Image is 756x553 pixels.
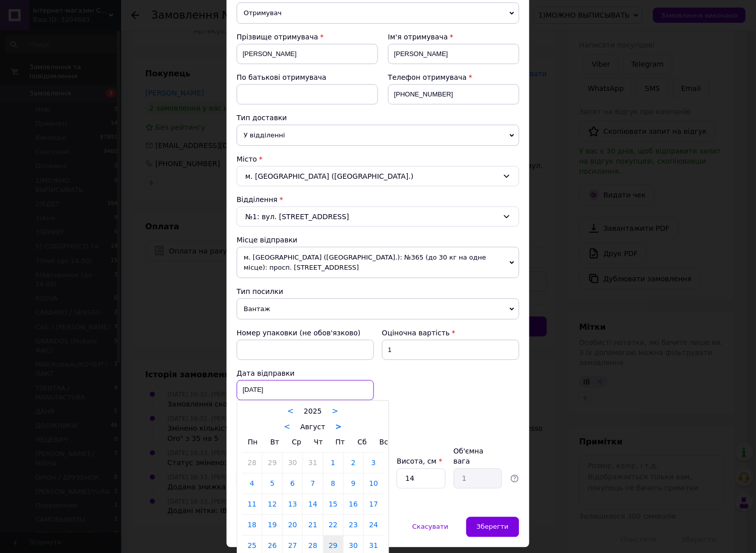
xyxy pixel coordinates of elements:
a: 10 [364,474,384,494]
a: 24 [364,515,384,535]
a: 19 [262,515,282,535]
a: 2 [344,453,363,473]
a: 7 [303,474,322,494]
span: Ср [292,438,301,446]
a: 5 [262,474,282,494]
span: Пн [248,438,258,446]
a: 9 [344,474,363,494]
span: Чт [314,438,323,446]
a: 22 [323,515,343,535]
a: 23 [344,515,363,535]
a: < [284,423,291,432]
a: 4 [242,474,262,494]
a: 28 [242,453,262,473]
a: 31 [303,453,322,473]
span: Пт [336,438,345,446]
a: 13 [283,494,302,515]
a: 1 [323,453,343,473]
a: 15 [323,494,343,515]
a: 21 [303,515,322,535]
a: 30 [283,453,302,473]
span: Скасувати [412,523,448,531]
span: Зберегти [477,523,509,531]
a: 11 [242,494,262,515]
a: 8 [323,474,343,494]
span: Вт [271,438,280,446]
span: Сб [358,438,367,446]
a: 14 [303,494,322,515]
a: > [336,423,342,432]
a: 6 [283,474,302,494]
a: < [288,407,294,416]
a: 12 [262,494,282,515]
span: Вс [380,438,388,446]
a: 18 [242,515,262,535]
a: 3 [364,453,384,473]
span: 2025 [304,408,322,416]
a: > [332,407,339,416]
span: Август [300,423,325,431]
a: 17 [364,494,384,515]
a: 16 [344,494,363,515]
a: 29 [262,453,282,473]
a: 20 [283,515,302,535]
